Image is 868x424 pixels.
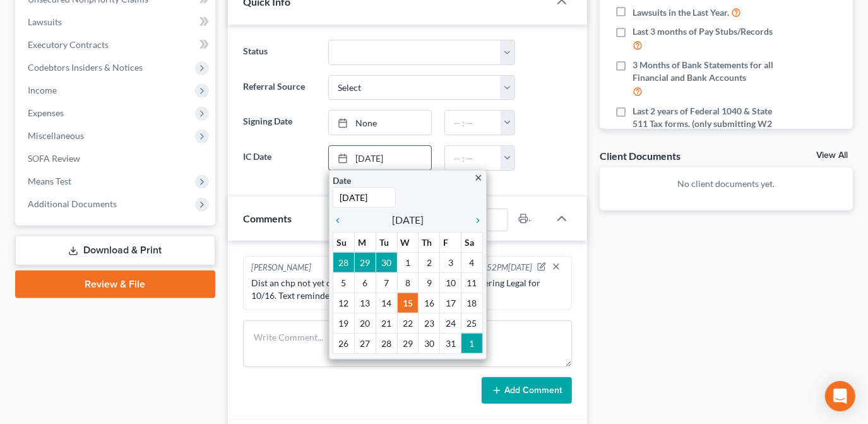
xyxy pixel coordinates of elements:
td: 17 [440,293,461,313]
td: 4 [461,252,483,272]
th: F [440,232,461,252]
th: Sa [461,232,483,252]
label: Signing Date [237,110,322,135]
a: [DATE] [329,146,431,170]
td: 7 [376,272,397,293]
td: 9 [419,272,440,293]
span: Income [28,85,57,95]
a: SOFA Review [18,147,215,170]
label: Date [333,174,351,187]
td: 2 [419,252,440,272]
label: Referral Source [237,75,322,100]
td: 6 [354,272,376,293]
td: 12 [333,293,355,313]
td: 27 [354,333,376,353]
a: chevron_left [333,212,349,227]
th: Su [333,232,355,252]
td: 14 [376,293,397,313]
td: 10 [440,272,461,293]
td: 25 [461,313,483,333]
th: M [354,232,376,252]
span: Miscellaneous [28,130,84,141]
td: 5 [333,272,355,293]
td: 23 [419,313,440,333]
label: IC Date [237,145,322,171]
span: Last 3 months of Pay Stubs/Records [633,25,773,38]
a: View All [816,151,848,160]
td: 15 [397,293,419,313]
a: None [329,111,431,135]
th: W [397,232,419,252]
span: Additional Documents [28,198,117,209]
td: 28 [333,252,355,272]
i: chevron_right [467,215,483,226]
span: 02:52PM[DATE] [475,262,532,274]
td: 26 [333,333,355,353]
input: 1/1/2013 [333,187,396,208]
td: 31 [440,333,461,353]
td: 24 [440,313,461,333]
button: Add Comment [482,377,572,404]
span: 3 Months of Bank Statements for all Financial and Bank Accounts [633,59,779,84]
div: Dist an chp not yet confirmed. #1 phone scheduled by Answering Legal for 10/16. Text reminder sen... [251,277,564,302]
span: Codebtors Insiders & Notices [28,62,143,73]
td: 18 [461,293,483,313]
a: close [473,170,483,185]
input: -- : -- [445,111,501,135]
div: [PERSON_NAME] [251,262,311,274]
div: Open Intercom Messenger [825,381,855,411]
a: Lawsuits [18,11,215,33]
span: Expenses [28,107,64,118]
td: 21 [376,313,397,333]
input: -- : -- [445,146,501,170]
td: 29 [354,252,376,272]
a: Download & Print [15,236,215,265]
td: 30 [419,333,440,353]
span: [DATE] [392,212,424,227]
td: 16 [419,293,440,313]
p: No client documents yet. [610,178,843,190]
th: Tu [376,232,397,252]
span: SOFA Review [28,153,80,164]
td: 1 [461,333,483,353]
span: Lawsuits in the Last Year. [633,6,729,19]
div: Client Documents [600,149,681,162]
i: close [473,173,483,183]
td: 11 [461,272,483,293]
td: 29 [397,333,419,353]
td: 22 [397,313,419,333]
a: Review & File [15,270,215,298]
a: chevron_right [467,212,483,227]
td: 13 [354,293,376,313]
span: Lawsuits [28,16,62,27]
span: Executory Contracts [28,39,109,50]
td: 20 [354,313,376,333]
label: Status [237,40,322,65]
i: chevron_left [333,215,349,226]
span: Means Test [28,176,71,186]
span: Last 2 years of Federal 1040 & State 511 Tax forms. (only submitting W2 is not acceptable) [633,105,779,143]
a: Executory Contracts [18,33,215,56]
td: 28 [376,333,397,353]
span: Comments [243,212,292,224]
td: 8 [397,272,419,293]
td: 1 [397,252,419,272]
th: Th [419,232,440,252]
td: 19 [333,313,355,333]
td: 3 [440,252,461,272]
td: 30 [376,252,397,272]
